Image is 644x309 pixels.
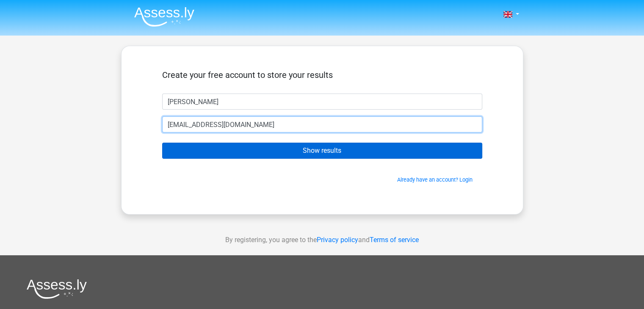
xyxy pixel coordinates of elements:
[134,7,194,27] img: Assessly
[162,70,482,80] h5: Create your free account to store your results
[27,279,87,299] img: Assessly logo
[162,143,482,159] input: Show results
[370,236,419,244] a: Terms of service
[317,236,358,244] a: Privacy policy
[397,177,473,183] a: Already have an account? Login
[162,94,482,110] input: First name
[162,116,482,132] input: Email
